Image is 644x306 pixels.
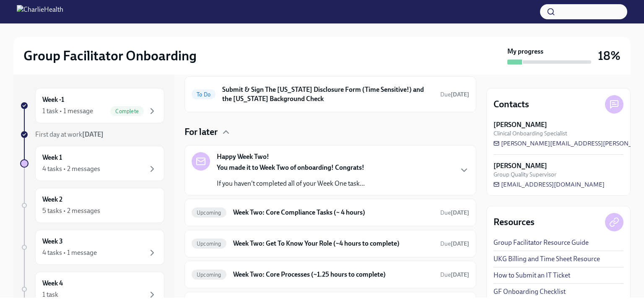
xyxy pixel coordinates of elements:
h6: Week -1 [42,95,64,104]
span: Complete [110,108,144,114]
a: UKG Billing and Time Sheet Resource [493,254,600,264]
span: Upcoming [192,210,226,216]
div: 4 tasks • 2 messages [42,164,100,174]
strong: [DATE] [451,91,469,98]
a: UpcomingWeek Two: Core Compliance Tasks (~ 4 hours)Due[DATE] [192,206,469,219]
h4: For later [184,126,218,138]
a: Week 25 tasks • 2 messages [20,188,164,223]
span: September 24th, 2025 10:00 [440,91,469,99]
a: Week -11 task • 1 messageComplete [20,88,164,123]
strong: Happy Week Two! [217,152,269,161]
span: Clinical Onboarding Specialist [493,130,567,137]
a: First day at work[DATE] [20,130,164,139]
a: Week 14 tasks • 2 messages [20,146,164,181]
h6: Week 2 [42,195,62,204]
h6: Week 1 [42,153,62,162]
span: September 29th, 2025 10:00 [440,271,469,279]
span: Group Quality Supervisor [493,171,556,179]
a: UpcomingWeek Two: Get To Know Your Role (~4 hours to complete)Due[DATE] [192,237,469,250]
h3: 18% [598,48,621,63]
span: Due [440,91,469,98]
h6: Submit & Sign The [US_STATE] Disclosure Form (Time Sensitive!) and the [US_STATE] Background Check [222,85,434,104]
span: To Do [192,91,216,98]
h6: Week Two: Core Processes (~1.25 hours to complete) [233,270,434,279]
span: Due [440,240,469,247]
strong: [PERSON_NAME] [493,120,547,130]
span: Upcoming [192,241,226,247]
a: UpcomingWeek Two: Core Processes (~1.25 hours to complete)Due[DATE] [192,268,469,281]
a: Week 34 tasks • 1 message [20,230,164,265]
div: 5 tasks • 2 messages [42,206,100,215]
a: GF Onboarding Checklist [493,287,566,296]
h4: Resources [493,216,535,228]
div: For later [184,126,476,138]
a: Group Facilitator Resource Guide [493,238,589,247]
strong: [DATE] [451,240,469,247]
a: To DoSubmit & Sign The [US_STATE] Disclosure Form (Time Sensitive!) and the [US_STATE] Background... [192,83,469,105]
h6: Week 3 [42,237,63,246]
h2: Group Facilitator Onboarding [23,47,197,64]
h4: Contacts [493,98,529,111]
span: September 29th, 2025 10:00 [440,209,469,217]
p: If you haven't completed all of your Week One task... [217,179,365,188]
div: 4 tasks • 1 message [42,248,97,257]
h6: Week Two: Core Compliance Tasks (~ 4 hours) [233,208,434,217]
img: CharlieHealth [17,5,63,18]
span: September 29th, 2025 10:00 [440,240,469,248]
strong: [DATE] [82,130,104,138]
strong: You made it to Week Two of onboarding! Congrats! [217,163,364,171]
span: Upcoming [192,272,226,278]
h6: Week 4 [42,279,63,288]
a: How to Submit an IT Ticket [493,271,570,280]
span: Due [440,271,469,278]
strong: [DATE] [451,209,469,216]
strong: My progress [507,47,543,56]
a: [EMAIL_ADDRESS][DOMAIN_NAME] [493,180,605,189]
span: First day at work [35,130,104,138]
div: 1 task • 1 message [42,106,93,116]
div: 1 task [42,290,58,299]
h6: Week Two: Get To Know Your Role (~4 hours to complete) [233,239,434,248]
strong: [PERSON_NAME] [493,161,547,171]
strong: [DATE] [451,271,469,278]
span: Due [440,209,469,216]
